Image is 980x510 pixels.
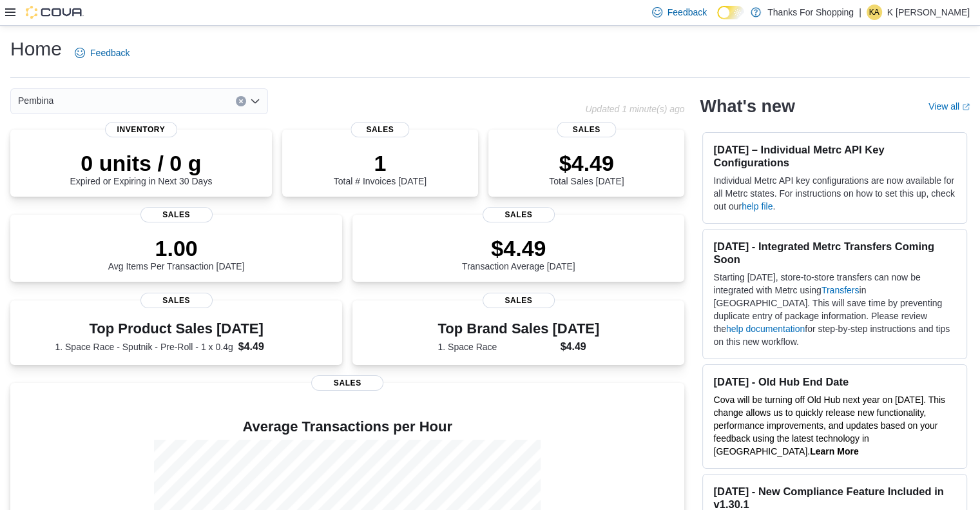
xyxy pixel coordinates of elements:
[70,40,135,66] a: Feedback
[713,271,956,348] p: Starting [DATE], store-to-store transfers can now be integrated with Metrc using in [GEOGRAPHIC_D...
[561,339,600,355] dd: $4.49
[717,6,744,19] input: Dark Mode
[70,150,212,176] p: 0 units / 0 g
[557,122,616,137] span: Sales
[810,446,858,456] a: Learn More
[462,235,575,271] div: Transaction Average [DATE]
[859,5,861,20] p: |
[713,143,956,169] h3: [DATE] – Individual Metrc API Key Configurations
[236,96,246,106] button: Clear input
[549,150,624,176] p: $4.49
[668,6,707,19] span: Feedback
[821,285,860,295] a: Transfers
[483,207,555,222] span: Sales
[351,122,409,137] span: Sales
[70,150,212,186] div: Expired or Expiring in Next 30 Days
[726,324,805,334] a: help documentation
[585,104,684,114] p: Updated 1 minute(s) ago
[140,293,213,308] span: Sales
[713,375,956,388] h3: [DATE] - Old Hub End Date
[928,101,970,112] a: View allExternal link
[55,321,297,337] h3: Top Product Sales [DATE]
[105,122,177,137] span: Inventory
[437,321,599,337] h3: Top Brand Sales [DATE]
[700,96,794,117] h2: What's new
[869,5,879,20] span: KA
[238,339,298,355] dd: $4.49
[462,235,575,261] p: $4.49
[962,103,970,111] svg: External link
[55,340,233,353] dt: 1. Space Race - Sputnik - Pre-Roll - 1 x 0.4g
[10,36,62,62] h1: Home
[108,235,245,271] div: Avg Items Per Transaction [DATE]
[250,96,260,106] button: Open list of options
[108,235,245,261] p: 1.00
[483,293,555,308] span: Sales
[767,5,854,20] p: Thanks For Shopping
[549,150,624,186] div: Total Sales [DATE]
[90,46,130,59] span: Feedback
[887,5,970,20] p: K [PERSON_NAME]
[334,150,427,186] div: Total # Invoices [DATE]
[713,395,945,456] span: Cova will be turning off Old Hub next year on [DATE]. This change allows us to quickly release ne...
[140,207,213,222] span: Sales
[334,150,427,176] p: 1
[26,6,84,19] img: Cova
[713,174,956,213] p: Individual Metrc API key configurations are now available for all Metrc states. For instructions ...
[713,240,956,266] h3: [DATE] - Integrated Metrc Transfers Coming Soon
[437,340,555,353] dt: 1. Space Race
[311,375,383,391] span: Sales
[21,419,674,435] h4: Average Transactions per Hour
[742,201,773,211] a: help file
[18,93,53,108] span: Pembina
[867,5,882,20] div: K Atlee-Raymond
[717,19,718,20] span: Dark Mode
